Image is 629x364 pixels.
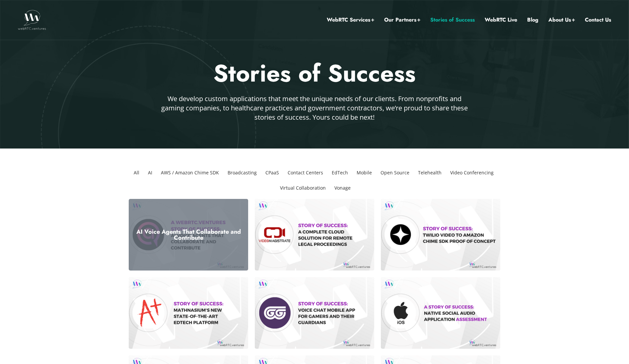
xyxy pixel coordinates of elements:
h3: AI Voice Agents That Collaborate and Contribute [134,229,243,241]
a: Stories of Success [430,16,475,24]
li: Video Conferencing [448,165,496,180]
li: Broadcasting [225,165,259,180]
li: CPaaS [263,165,282,180]
p: We develop custom applications that meet the unique needs of our clients. From nonprofits and gam... [159,94,470,122]
li: AWS / Amazon Chime SDK [158,165,222,180]
li: AI [145,165,155,180]
h2: Stories of Success [120,58,509,89]
img: WebRTC.ventures [18,10,46,30]
li: Open Source [378,165,412,180]
a: Blog [527,16,538,24]
a: Native iOS Social Audio App Assessment [381,277,500,349]
a: WebRTC Services [327,16,374,24]
li: EdTech [329,165,351,180]
a: Our Partners [384,16,420,24]
a: Story of success: Mathnasium‘s new State-of-the-Art EdTech Platform [129,277,248,349]
a: About Us [548,16,575,24]
li: Contact Centers [285,165,326,180]
a: Contact Us [585,16,611,24]
li: Virtual Collaboration [277,180,328,196]
a: AI Voice Agents That Collaborate and Contribute [129,199,248,271]
li: Mobile [354,165,375,180]
a: WebRTC Live [485,16,517,24]
a: Story of Success Voice Chat Mobile App for Gamers and their Guardians [255,277,374,349]
li: All [131,165,142,180]
li: Telehealth [415,165,444,180]
li: Vonage [332,180,353,196]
